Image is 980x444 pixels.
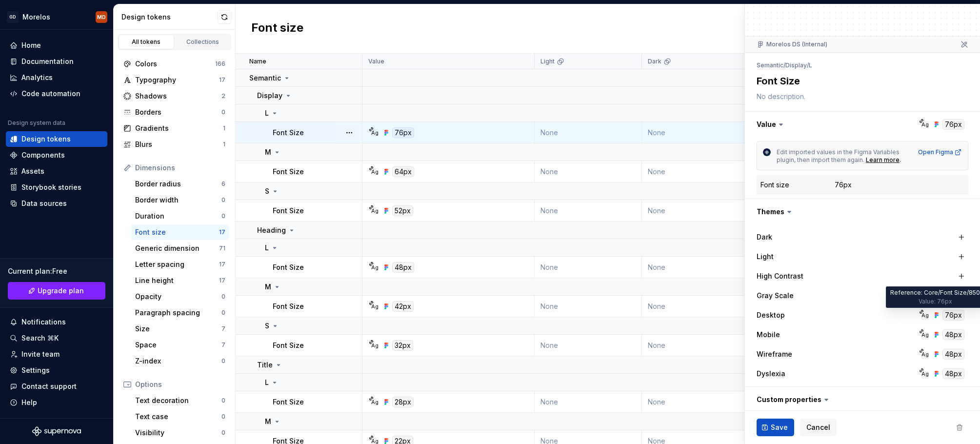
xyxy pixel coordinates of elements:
div: Dimensions [135,163,225,173]
td: None [642,296,749,317]
div: Assets [21,166,44,176]
p: L [265,243,269,253]
div: Home [21,40,41,50]
li: / [807,61,809,69]
div: Current plan : Free [8,266,105,276]
div: Space [135,340,221,350]
div: 48px [392,262,414,273]
div: 0 [221,413,225,421]
td: None [535,296,642,317]
a: Borders0 [120,104,229,120]
div: Settings [21,365,50,375]
a: Border radius6 [131,176,229,192]
a: Storybook stories [6,180,107,195]
div: Morelos DS (Internal) [757,40,827,48]
label: Dark [757,232,772,242]
a: Generic dimension71 [131,241,229,256]
span: Cancel [806,423,830,432]
li: / [783,61,785,69]
div: Paragraph spacing [135,308,221,318]
div: Colors [135,59,215,69]
div: Visibility [135,428,221,438]
div: Collections [179,38,227,46]
p: Font Size [273,302,304,311]
div: Generic dimension [135,243,219,253]
div: GD [7,11,19,23]
div: 71 [219,244,225,252]
a: Size7 [131,321,229,337]
div: Ag [371,303,379,310]
td: None [535,335,642,356]
a: Settings [6,363,107,378]
div: Search ⌘K [21,333,59,343]
div: Ag [921,350,929,358]
div: 0 [221,429,225,437]
p: L [265,108,269,118]
a: Text decoration0 [131,393,229,408]
div: 48px [942,368,964,379]
div: Value: 76px [890,298,980,305]
a: Components [6,147,107,163]
div: 0 [221,357,225,365]
div: 52px [392,205,413,216]
div: Ag [371,342,379,349]
div: 42px [392,301,414,312]
div: 0 [221,397,225,404]
div: Typography [135,75,219,85]
div: Border radius [135,179,221,189]
p: Heading [257,225,286,235]
div: 17 [219,277,225,284]
div: Ag [371,207,379,215]
div: Line height [135,276,219,285]
textarea: Font Size [755,72,966,90]
a: Learn more [866,156,900,164]
p: Font Size [273,397,304,407]
div: 1 [223,141,225,148]
label: Mobile [757,330,780,340]
td: None [642,335,749,356]
div: Invite team [21,349,60,359]
a: Code automation [6,86,107,101]
p: Font Size [273,206,304,216]
p: M [265,417,271,426]
div: 17 [219,261,225,268]
span: Edit imported values in the Figma Variables plugin, then import them again. [777,148,901,163]
div: Size [135,324,221,334]
div: 0 [221,108,225,116]
div: 0 [221,196,225,204]
a: Line height17 [131,273,229,288]
div: All tokens [122,38,171,46]
div: 48px [942,349,964,360]
p: S [265,321,269,331]
div: Duration [135,211,221,221]
label: Desktop [757,310,785,320]
div: Data sources [21,199,67,208]
a: Gradients1 [120,121,229,136]
a: Open Figma [918,148,962,156]
div: 64px [392,166,414,177]
div: 48px [942,329,964,340]
div: Ag [371,263,379,271]
a: Blurs1 [120,137,229,152]
div: Ag [921,370,929,378]
div: Font size [760,180,789,190]
div: 0 [221,309,225,317]
a: Typography17 [120,72,229,88]
a: Data sources [6,196,107,211]
div: 17 [219,76,225,84]
a: Paragraph spacing0 [131,305,229,321]
div: 7 [221,325,225,333]
li: Semantic [757,61,783,69]
a: Font size17 [131,224,229,240]
td: None [535,391,642,413]
div: Text decoration [135,396,221,405]
p: L [265,378,269,387]
td: None [642,257,749,278]
div: Code automation [21,89,80,99]
p: Display [257,91,282,101]
div: 76px [942,310,964,321]
div: 1 [223,124,225,132]
p: Light [540,58,555,65]
div: 76px [835,180,852,190]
